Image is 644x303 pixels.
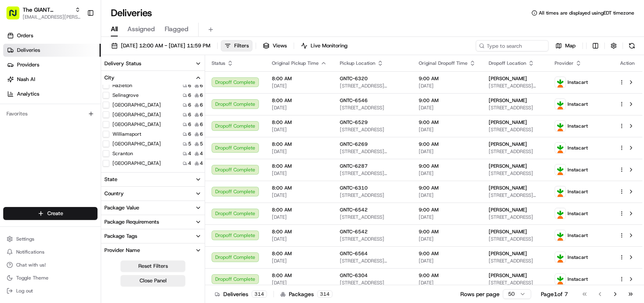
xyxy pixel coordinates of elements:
img: profile_instacart_ahold_partner.png [555,164,566,175]
span: 6 [188,131,191,137]
span: Settings [16,236,34,242]
span: GNTC-6542 [340,207,368,213]
button: Live Monitoring [297,40,351,51]
span: GNTC-6269 [340,141,368,147]
label: [GEOGRAPHIC_DATA] [112,141,161,147]
span: Knowledge Base [16,117,62,126]
div: Delivery Status [104,60,141,67]
p: Welcome 👋 [8,32,147,45]
span: [STREET_ADDRESS] [489,258,542,264]
span: 8:00 AM [272,250,327,257]
span: Provider [555,60,574,66]
span: [STREET_ADDRESS] [340,236,406,242]
img: profile_instacart_ahold_partner.png [555,99,566,109]
span: Pylon [80,137,98,143]
button: Provider Name [101,243,205,257]
a: 💻API Documentation [65,114,133,129]
span: [DATE] [272,126,327,133]
span: [DATE] [419,236,476,242]
button: Notifications [3,246,97,258]
span: GNTC-6546 [340,97,368,104]
a: Deliveries [3,44,101,57]
div: Package Value [104,204,139,211]
span: [PERSON_NAME] [489,228,527,235]
span: API Documentation [76,117,130,126]
span: Instacart [568,145,588,151]
label: Williamsport [112,131,141,137]
span: [PERSON_NAME] [489,75,527,82]
button: Package Value [101,201,205,215]
button: Log out [3,285,97,297]
input: Clear [21,52,133,61]
span: 9:00 AM [419,75,476,82]
button: State [101,173,205,186]
div: 314 [317,290,333,298]
span: 6 [200,92,203,98]
button: Package Tags [101,229,205,243]
div: 📗 [8,118,15,125]
span: 6 [188,102,191,108]
button: Start new chat [138,80,147,90]
span: Instacart [568,232,588,239]
span: 4 [200,160,203,166]
span: 6 [188,111,191,118]
span: [PERSON_NAME] [489,207,527,213]
span: GNTC-6564 [340,250,368,257]
a: Nash AI [3,73,101,86]
div: Package Tags [104,233,137,240]
span: Instacart [568,210,588,217]
span: 6 [200,111,203,118]
img: profile_instacart_ahold_partner.png [555,230,566,241]
span: 9:00 AM [419,185,476,191]
span: Original Pickup Time [272,60,319,66]
div: Action [619,60,636,66]
span: [DATE] 12:00 AM - [DATE] 11:59 PM [121,42,210,49]
span: 6 [200,131,203,137]
button: Map [552,40,579,51]
button: Reset Filters [121,260,185,272]
button: Package Requirements [101,215,205,229]
a: Powered byPylon [57,137,98,143]
label: [GEOGRAPHIC_DATA] [112,121,161,128]
span: [DATE] [272,214,327,220]
span: [STREET_ADDRESS][PERSON_NAME] [340,170,406,177]
button: [DATE] 12:00 AM - [DATE] 11:59 PM [108,40,214,51]
span: Instacart [568,254,588,260]
span: Create [47,210,63,217]
span: 6 [188,121,191,128]
span: [STREET_ADDRESS] [340,280,406,286]
img: Nash [8,8,24,24]
h1: Deliveries [111,6,152,19]
span: 9:00 AM [419,207,476,213]
span: Filters [234,42,249,49]
span: [STREET_ADDRESS][PERSON_NAME] [340,258,406,264]
div: City [104,74,114,81]
img: profile_instacart_ahold_partner.png [555,143,566,153]
span: 8:00 AM [272,207,327,213]
span: Chat with us! [16,262,46,268]
span: Map [565,42,576,49]
span: 9:00 AM [419,272,476,279]
button: Close Panel [121,275,185,286]
span: 8:00 AM [272,272,327,279]
button: Toggle Theme [3,272,97,284]
span: Log out [16,288,33,294]
span: [STREET_ADDRESS] [489,214,542,220]
img: profile_instacart_ahold_partner.png [555,208,566,219]
span: [STREET_ADDRESS][PERSON_NAME] [489,83,542,89]
span: Status [212,60,225,66]
div: State [104,176,117,183]
div: 314 [252,290,267,298]
span: Orders [17,32,33,39]
span: [STREET_ADDRESS][PERSON_NAME] [489,192,542,198]
span: Pickup Location [340,60,375,66]
span: Assigned [127,24,155,34]
button: Create [3,207,97,220]
label: [GEOGRAPHIC_DATA] [112,102,161,108]
span: All [111,24,118,34]
span: [DATE] [419,126,476,133]
span: [DATE] [272,236,327,242]
button: Refresh [626,40,638,51]
a: Providers [3,58,101,71]
button: [EMAIL_ADDRESS][PERSON_NAME][DOMAIN_NAME] [23,14,80,20]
